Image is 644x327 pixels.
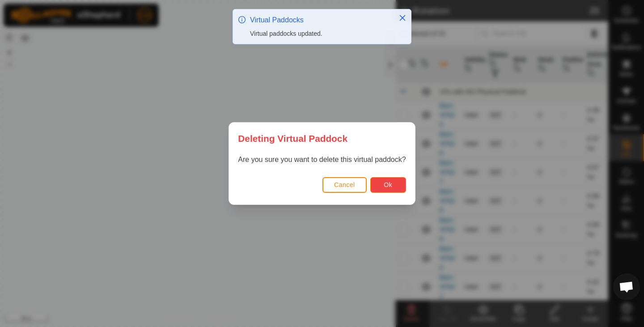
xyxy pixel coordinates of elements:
span: Ok [384,181,392,188]
button: Ok [370,177,406,193]
button: Close [396,12,409,24]
span: Cancel [334,181,355,188]
div: Virtual Paddocks [250,15,390,25]
div: Open chat [613,273,640,300]
span: Deleting Virtual Paddock [238,132,347,145]
div: Virtual paddocks updated. [250,29,390,38]
p: Are you sure you want to delete this virtual paddock? [238,154,406,165]
button: Cancel [322,177,367,193]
